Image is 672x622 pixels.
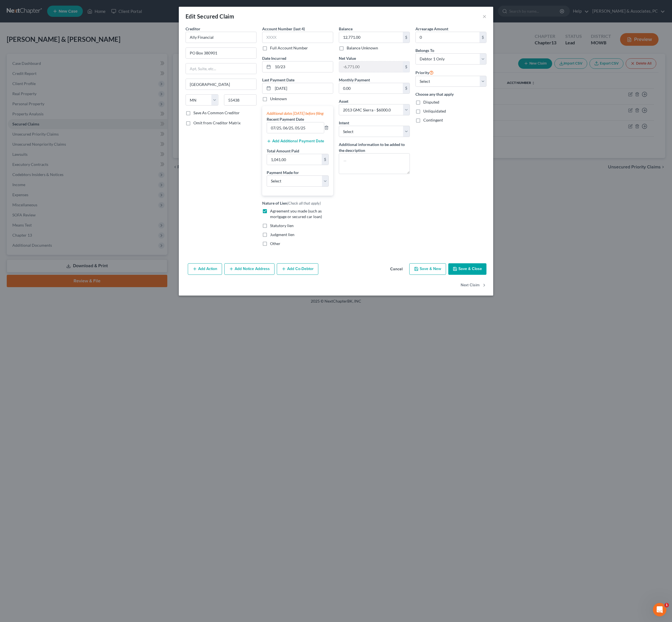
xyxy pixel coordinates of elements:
span: 1 [664,603,669,607]
button: Add Co-Debtor [277,263,318,275]
label: Last Payment Date [262,77,294,83]
div: $ [403,32,410,43]
button: × [483,13,486,20]
div: $ [403,61,410,72]
div: Additional dates [DATE] before filing [267,111,329,116]
label: Priority [415,69,434,76]
input: MM/DD/YYYY [273,61,333,72]
input: Enter zip... [224,94,257,106]
input: 0.00 [339,32,403,43]
span: Statutory lien [270,223,294,228]
div: $ [403,83,410,94]
span: Contingent [423,118,443,122]
label: Date Incurred [262,55,286,61]
span: Belongs To [415,48,434,53]
span: Judgment lien [270,232,294,237]
label: Save As Common Creditor [193,110,240,116]
button: Add Additional Payment Date [267,139,324,143]
label: Unknown [270,96,287,102]
span: Omit from Creditor Matrix [193,120,241,125]
label: Arrearage Amount [415,26,448,32]
label: Recent Payment Date [267,116,304,122]
span: Unliquidated [423,109,446,113]
div: Edit Secured Claim [186,12,234,20]
input: 0.00 [339,83,403,94]
label: Balance Unknown [347,45,378,51]
input: 0.00 [339,61,403,72]
span: Creditor [186,26,200,31]
label: Choose any that apply [415,91,486,97]
label: Balance [339,26,353,32]
label: Additional information to be added to the description [339,141,410,153]
label: Full Account Number [270,45,308,51]
div: $ [479,32,486,43]
button: Save & New [409,263,446,275]
button: Add Notice Address [224,263,275,275]
input: XXXX [262,32,333,43]
span: Disputed [423,100,439,104]
input: Enter city... [186,79,256,90]
label: Account Number (last 4) [262,26,305,32]
button: Cancel [386,264,407,275]
label: Payment Made for [267,170,299,175]
label: Monthly Payment [339,77,370,83]
button: Save & Close [448,263,486,275]
input: Enter address... [186,48,256,58]
input: 0.00 [416,32,479,43]
span: (Check all that apply) [287,201,321,205]
span: Asset [339,99,348,104]
span: Agreement you made (such as mortgage or secured car loan) [270,209,322,219]
span: Other [270,241,280,246]
div: $ [322,154,328,165]
input: -- [267,122,324,133]
label: Net Value [339,55,356,61]
input: 0.00 [267,154,322,165]
button: Next Claim [461,279,486,291]
input: Apt, Suite, etc... [186,63,256,74]
iframe: Intercom live chat [653,603,666,616]
label: Total Amount Paid [267,148,299,154]
input: Search creditor by name... [186,32,257,43]
label: Intent [339,120,349,126]
button: Add Action [188,263,222,275]
input: MM/DD/YYYY [273,83,333,94]
label: Nature of Lien [262,200,321,206]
